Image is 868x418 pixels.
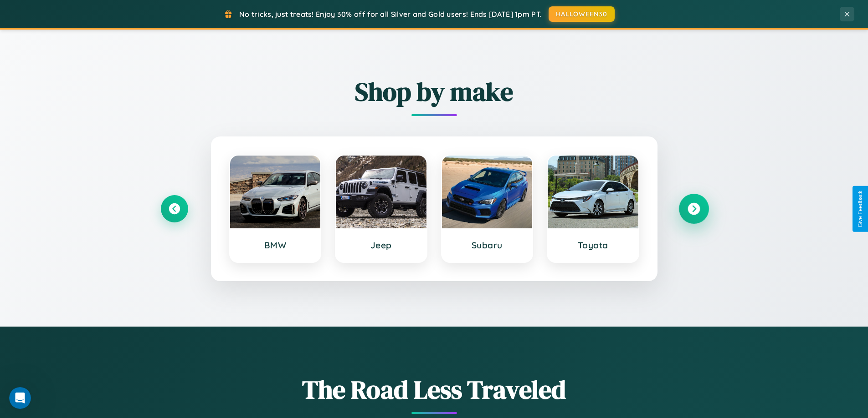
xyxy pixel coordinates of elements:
h3: BMW [239,240,312,251]
h3: Toyota [557,240,629,251]
iframe: Intercom live chat [9,387,31,409]
h2: Shop by make [161,74,708,109]
h3: Jeep [345,240,417,251]
h3: Subaru [451,240,524,251]
h1: The Road Less Traveled [161,372,708,407]
button: HALLOWEEN30 [549,6,615,22]
div: Give Feedback [857,191,863,227]
span: No tricks, just treats! Enjoy 30% off for all Silver and Gold users! Ends [DATE] 1pm PT. [239,10,542,19]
